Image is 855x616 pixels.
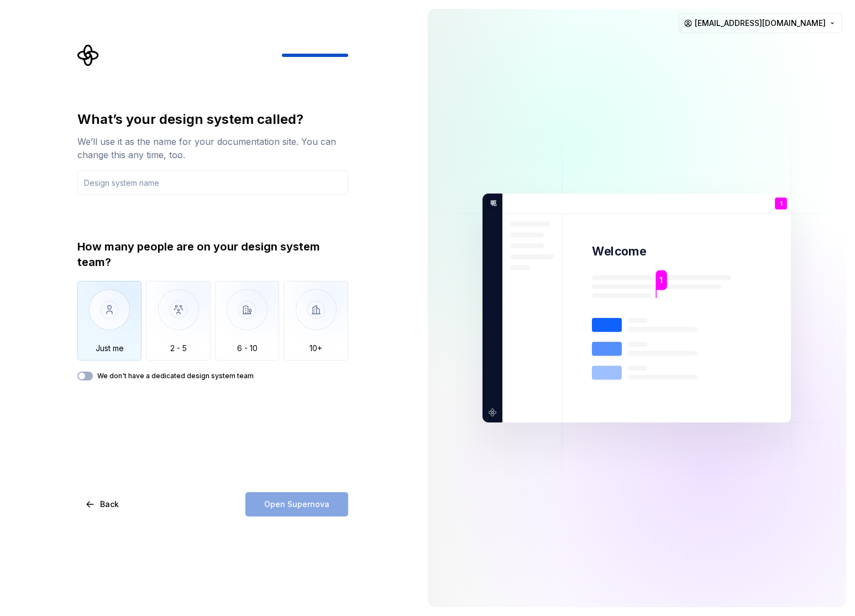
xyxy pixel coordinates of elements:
[780,201,783,207] p: 1
[486,199,496,208] p: 呃
[660,274,663,286] p: 1
[679,13,842,33] button: [EMAIL_ADDRESS][DOMAIN_NAME]
[695,18,826,29] span: [EMAIL_ADDRESS][DOMAIN_NAME]
[77,170,348,195] input: Design system name
[77,239,348,270] div: How many people are on your design system team?
[77,492,128,516] button: Back
[97,372,254,380] label: We don't have a dedicated design system team
[77,111,348,128] div: What’s your design system called?
[592,243,646,259] p: Welcome
[77,135,348,161] div: We’ll use it as the name for your documentation site. You can change this any time, too.
[100,499,119,510] span: Back
[77,44,99,66] svg: Supernova Logo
